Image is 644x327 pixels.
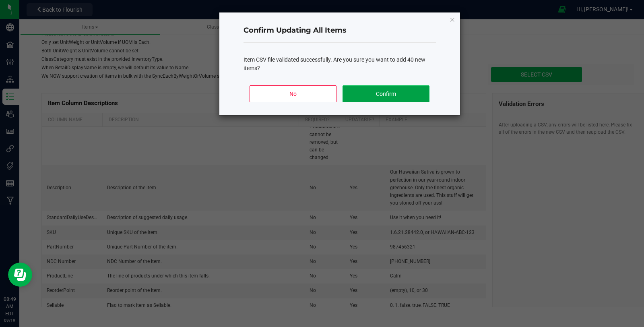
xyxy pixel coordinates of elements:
[8,263,32,287] iframe: Resource center
[343,85,429,102] button: Confirm
[250,85,336,102] button: No
[450,14,455,24] button: Close
[244,56,436,72] div: Item CSV file validated successfully. Are you sure you want to add 40 new items?
[244,25,436,36] h4: Confirm Updating All Items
